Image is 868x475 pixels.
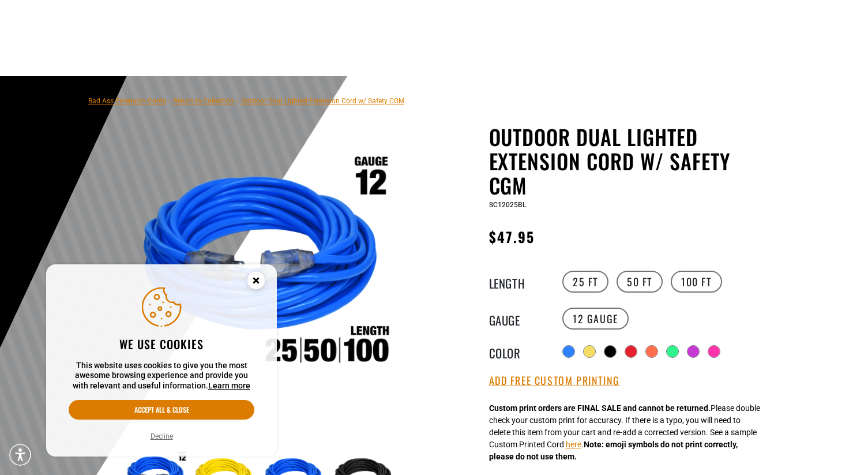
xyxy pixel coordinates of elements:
[236,97,239,105] span: ›
[88,97,166,105] a: Bad Ass Extension Cords
[173,97,234,105] a: Return to Collection
[489,201,526,209] span: SC12025BL
[566,439,581,451] button: here
[617,271,663,293] label: 50 FT
[489,226,535,247] span: $47.95
[489,125,772,197] h1: Outdoor Dual Lighted Extension Cord w/ Safety CGM
[69,336,254,351] h2: We use cookies
[489,344,547,359] legend: Color
[489,274,547,289] legend: Length
[489,440,738,461] strong: Note: emoji symbols do not print correctly, please do not use them.
[208,381,250,390] a: Learn more
[46,264,277,457] aside: Cookie Consent
[69,400,254,420] button: Accept all & close
[241,97,404,105] span: Outdoor Dual Lighted Extension Cord w/ Safety CGM
[168,97,171,105] span: ›
[147,431,176,442] button: Decline
[562,308,629,330] label: 12 Gauge
[489,311,547,326] legend: Gauge
[489,402,760,463] div: Please double check your custom print for accuracy. If there is a typo, you will need to delete t...
[69,361,254,391] p: This website uses cookies to give you the most awesome browsing experience and provide you with r...
[88,93,404,107] nav: breadcrumbs
[562,271,608,293] label: 25 FT
[489,403,711,413] strong: Custom print orders are FINAL SALE and cannot be returned.
[671,271,722,293] label: 100 FT
[489,375,620,387] button: Add Free Custom Printing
